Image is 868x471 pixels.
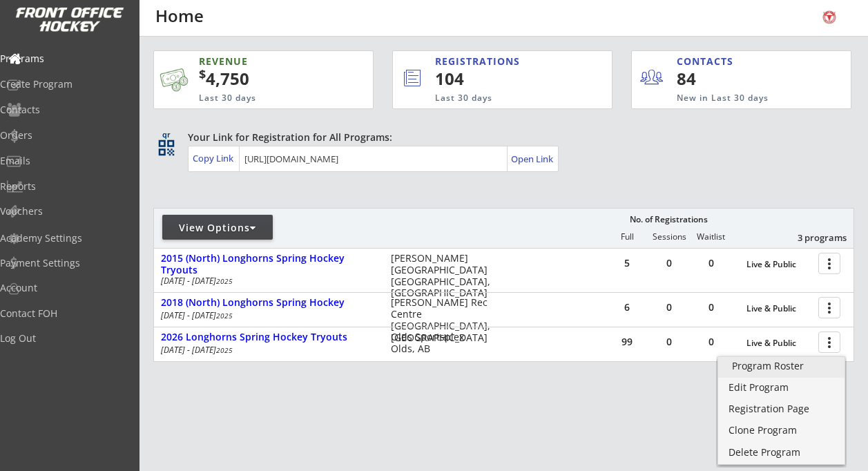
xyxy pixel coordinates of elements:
div: REVENUE [199,55,314,68]
div: qr [157,131,174,140]
div: 2026 Longhorns Spring Hockey Tryouts [161,331,376,343]
em: 2025 [216,276,233,286]
div: 3 programs [775,231,847,244]
div: Edit Program [729,383,834,392]
div: Registration Page [729,404,834,414]
div: 84 [677,67,762,90]
div: Last 30 days [199,93,314,104]
button: qr_code [156,137,177,158]
div: 0 [691,258,732,268]
div: Live & Public [746,304,811,314]
sup: $ [199,66,206,82]
div: Program Roster [732,361,831,371]
em: 2025 [216,345,233,355]
div: 6 [606,302,648,312]
div: New in Last 30 days [677,93,787,104]
div: 5 [606,258,648,268]
div: 0 [691,302,732,312]
div: [DATE] - [DATE] [161,277,372,285]
div: 99 [606,337,648,347]
button: more_vert [818,331,840,353]
a: Edit Program [718,378,845,399]
div: Copy Link [193,152,236,164]
div: CONTACTS [677,55,740,68]
button: more_vert [818,297,840,318]
div: Open Link [511,153,554,165]
a: Open Link [511,149,554,169]
div: [DATE] - [DATE] [161,346,372,354]
div: 0 [648,302,690,312]
div: No. of Registrations [626,215,711,224]
div: 4,750 [199,67,329,90]
div: Live & Public [746,338,811,348]
div: 104 [435,67,566,90]
div: Waitlist [690,232,731,242]
div: [PERSON_NAME] Rec Centre [GEOGRAPHIC_DATA], [GEOGRAPHIC_DATA] [391,297,499,343]
div: Sessions [648,232,690,242]
div: [PERSON_NAME][GEOGRAPHIC_DATA] [GEOGRAPHIC_DATA], [GEOGRAPHIC_DATA] [391,253,499,299]
div: 2018 (North) Longhorns Spring Hockey [161,297,376,309]
em: 2025 [216,311,233,320]
div: REGISTRATIONS [435,55,554,68]
div: Your Link for Registration for All Programs: [188,131,811,144]
div: Clone Program [729,425,834,435]
div: [DATE] - [DATE] [161,311,372,320]
div: Full [606,232,648,242]
button: more_vert [818,253,840,274]
div: Olds Sportsplex Olds, AB [391,331,499,355]
div: 0 [691,337,732,347]
div: Last 30 days [435,93,555,104]
div: 0 [648,258,690,268]
div: 0 [648,337,690,347]
div: Live & Public [746,260,811,269]
a: Registration Page [718,400,845,421]
div: 2015 (North) Longhorns Spring Hockey Tryouts [161,253,376,276]
div: View Options [162,221,273,235]
div: Delete Program [729,448,834,457]
a: Program Roster [718,357,845,378]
